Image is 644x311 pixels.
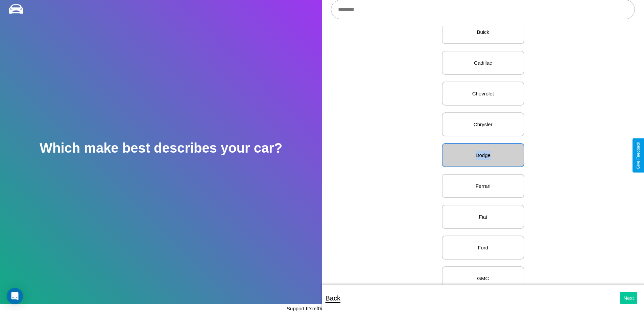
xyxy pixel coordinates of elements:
p: Chevrolet [449,89,517,98]
p: Ford [449,243,517,252]
div: Give Feedback [636,142,641,169]
div: Open Intercom Messenger [7,288,23,304]
p: Back [326,292,340,304]
button: Next [620,292,637,304]
p: Cadillac [449,58,517,67]
h2: Which make best describes your car? [40,140,282,156]
p: Fiat [449,212,517,221]
p: Ferrari [449,181,517,191]
p: Buick [449,27,517,37]
p: Chrysler [449,120,517,129]
p: Dodge [449,151,517,160]
p: GMC [449,274,517,283]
